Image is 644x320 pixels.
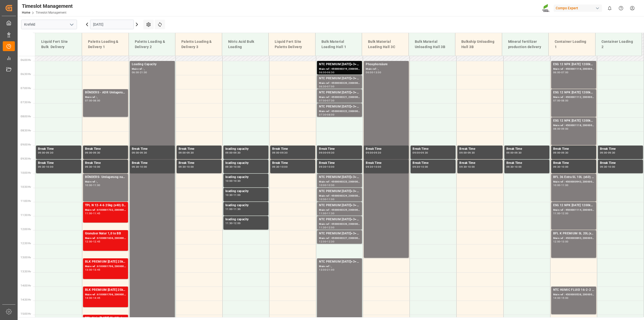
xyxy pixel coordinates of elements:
div: 06:00 [366,71,373,74]
div: 11:30 [319,226,326,229]
div: 09:30 [233,152,241,154]
div: - [233,194,233,196]
div: 10:00 [85,184,92,186]
div: Main ref : 6100001706, 2000001285 [85,293,126,297]
div: - [560,184,561,186]
span: 11:00 Hr [21,200,31,202]
div: Main ref : 4500000322, 2000000077 [319,109,360,114]
div: loading capacity [225,175,266,180]
div: - [326,85,327,88]
div: 12:00 [561,212,569,215]
div: 10:00 [553,184,560,186]
div: ESG 12 NPK [DATE] 1200kg BB [553,90,594,95]
div: Break Time [272,147,313,152]
span: 15:00 Hr [21,312,31,315]
span: 12:30 Hr [21,242,31,245]
div: Break Time [366,147,407,152]
div: - [45,166,46,168]
div: 09:00 [225,152,233,154]
div: 10:00 [374,166,381,168]
div: Main ref : 4500000326, 2000000077 [319,222,360,226]
div: 09:30 [132,166,139,168]
div: 10:00 [280,166,288,168]
div: 12:00 [233,222,241,224]
div: Break Time [85,161,126,166]
div: - [467,166,467,168]
div: 09:00 [38,152,45,154]
div: Container Loading 1 [553,37,591,52]
div: 09:30 [93,152,100,154]
div: 09:30 [374,152,381,154]
div: - [233,152,233,154]
div: 11:00 [319,212,326,215]
div: 10:00 [468,166,475,168]
div: Main ref : 6100001706, 2000001285 [85,264,126,269]
div: 07:00 [319,99,326,102]
div: - [186,166,187,168]
div: 09:00 [553,152,560,154]
div: 21:00 [140,71,147,74]
div: 09:30 [561,152,569,154]
div: 09:30 [366,166,373,168]
div: 12:30 [327,240,334,243]
div: 10:00 [46,166,53,168]
div: - [560,166,561,168]
span: 08:00 Hr [21,115,31,118]
div: loading capacity [225,217,266,222]
div: Main ref : , [132,67,173,71]
span: 13:30 Hr [21,270,31,273]
div: Main ref : , [85,180,126,184]
div: 11:00 [327,198,334,200]
div: - [326,71,327,74]
div: 09:30 [140,152,147,154]
div: Break Time [132,147,173,152]
div: - [560,152,561,154]
button: Help Center [615,3,627,14]
div: - [373,166,374,168]
div: Break Time [506,147,547,152]
div: NTC HUMIC FLUID 16-2-2 900L IBC [553,288,594,293]
div: 13:00 [374,71,381,74]
div: 12:00 [319,240,326,243]
span: 12:00 Hr [21,228,31,231]
span: 06:30 Hr [21,73,31,76]
div: 08:00 [93,99,100,102]
div: 09:30 [280,152,288,154]
div: Break Time [553,147,594,152]
div: - [560,99,561,102]
span: 06:00 Hr [21,59,31,61]
button: Compo Expert [554,3,604,13]
div: Break Time [553,161,594,166]
div: Break Time [413,161,454,166]
div: 09:30 [225,166,233,168]
div: ESG 12 NPK [DATE] 1200kg BB [553,62,594,67]
div: Main ref : 4500001114, 2000001086 [553,208,594,212]
div: 12:00 [327,226,334,229]
div: NTC PREMIUM [DATE]+3+TE BULK [319,203,360,208]
div: - [420,152,421,154]
div: 11:00 [553,212,560,215]
div: 09:00 [413,152,420,154]
span: 08:30 Hr [21,129,31,132]
input: DD.MM.YYYY [90,20,134,29]
div: - [560,71,561,74]
div: Main ref : , [85,95,126,99]
div: Granubor Natur 1,0 to BB [85,231,126,236]
div: Main ref : , [319,264,360,269]
button: show 0 new notifications [604,3,615,14]
div: - [92,212,93,215]
div: 10:00 [608,166,615,168]
div: 11:00 [561,184,569,186]
div: - [326,240,327,243]
div: 14:45 [93,297,100,299]
div: Break Time [38,147,79,152]
div: - [92,99,93,102]
div: 10:00 [319,184,326,186]
div: NTC PREMIUM [DATE]+3+TE BULK [319,259,360,264]
div: 09:30 [459,166,467,168]
div: Bulk Material Loading Hall 1 [319,37,358,52]
div: Phosphorsäure [366,62,407,67]
div: 12:45 [93,240,100,243]
div: 13:45 [93,269,100,271]
div: - [92,269,93,271]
